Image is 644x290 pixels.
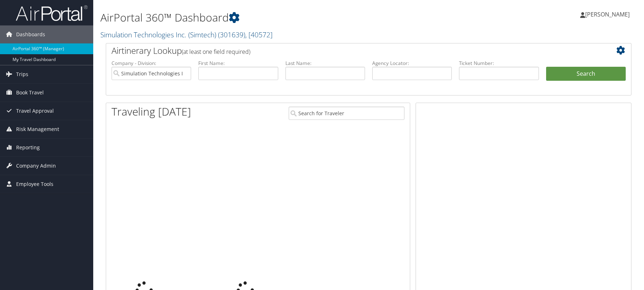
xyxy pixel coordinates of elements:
span: Travel Approval [16,102,54,120]
span: Dashboards [16,25,45,43]
h1: Traveling [DATE] [112,104,191,119]
span: Trips [16,65,28,83]
label: Ticket Number: [459,60,539,67]
label: Company - Division: [112,60,191,67]
h2: Airtinerary Lookup [112,45,582,57]
button: Search [546,67,626,81]
span: (at least one field required) [182,48,250,56]
label: Last Name: [285,60,365,67]
a: [PERSON_NAME] [580,4,637,25]
span: [PERSON_NAME] [585,10,630,18]
span: Book Travel [16,84,44,102]
span: Employee Tools [16,175,53,193]
span: Risk Management [16,120,59,138]
label: Agency Locator: [372,60,452,67]
span: ( 301639 ) [218,30,245,39]
label: First Name: [198,60,278,67]
input: Search for Traveler [289,107,404,120]
span: Reporting [16,139,40,156]
span: , [ 40572 ] [245,30,273,39]
a: Simulation Technologies Inc. (Simtech) [100,30,273,39]
h1: AirPortal 360™ Dashboard [100,10,458,25]
span: Company Admin [16,157,56,175]
img: airportal-logo.png [16,5,87,22]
